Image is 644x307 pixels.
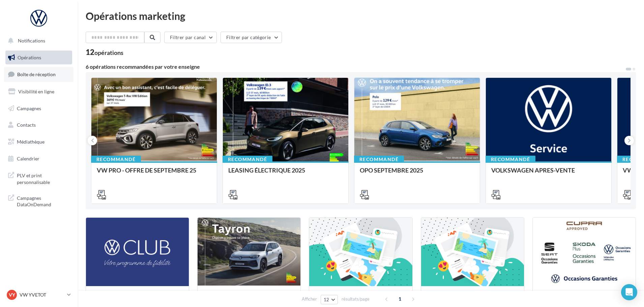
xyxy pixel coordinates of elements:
span: 1 [394,294,405,304]
button: Notifications [4,34,71,48]
div: 12 [86,49,123,56]
div: VOLKSWAGEN APRES-VENTE [491,167,606,180]
div: Open Intercom Messenger [621,284,637,300]
a: Visibilité en ligne [4,85,74,99]
span: Notifications [18,38,45,43]
span: PLV et print personnalisable [17,171,69,185]
span: Afficher [302,296,317,302]
a: Boîte de réception [4,67,74,82]
span: Médiathèque [17,139,45,145]
div: OPO SEPTEMBRE 2025 [360,167,474,180]
div: LEASING ÉLECTRIQUE 2025 [228,167,343,180]
a: Campagnes DataOnDemand [4,191,74,211]
span: Calendrier [17,156,39,161]
span: VY [9,291,15,298]
span: Opérations [18,55,41,60]
button: Filtrer par catégorie [221,32,282,43]
a: PLV et print personnalisable [4,168,74,188]
div: 6 opérations recommandées par votre enseigne [86,64,625,69]
p: VW YVETOT [20,291,64,298]
span: 12 [324,297,329,302]
div: Recommandé [91,156,141,163]
div: Recommandé [486,156,535,163]
div: opérations [94,50,123,56]
span: Boîte de réception [17,71,56,77]
span: Contacts [17,122,36,128]
div: Recommandé [354,156,404,163]
div: Recommandé [223,156,272,163]
a: Médiathèque [4,135,74,149]
span: résultats/page [342,296,370,302]
a: Opérations [4,51,74,65]
div: VW PRO - OFFRE DE SEPTEMBRE 25 [97,167,211,180]
a: Campagnes [4,101,74,116]
span: Campagnes [17,105,41,111]
a: VY VW YVETOT [5,288,72,301]
a: Contacts [4,118,74,132]
span: Campagnes DataOnDemand [17,193,69,208]
a: Calendrier [4,152,74,166]
div: Opérations marketing [86,11,636,21]
span: Visibilité en ligne [18,89,54,94]
button: Filtrer par canal [164,32,217,43]
button: 12 [321,295,338,304]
